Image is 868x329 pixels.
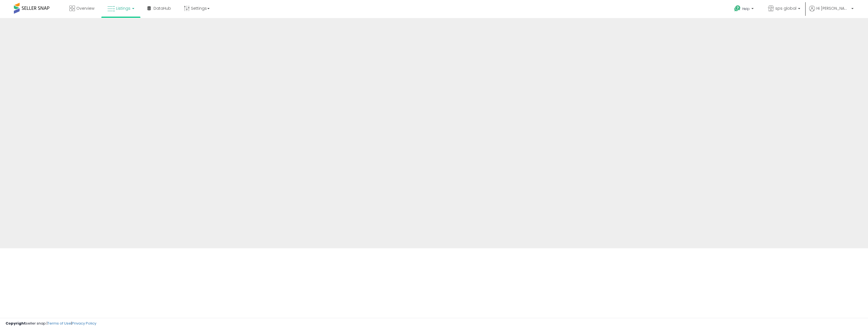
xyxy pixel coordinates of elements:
[816,6,850,11] span: Hi [PERSON_NAME]
[76,6,94,11] span: Overview
[742,6,750,11] span: Help
[734,5,741,12] i: Get Help
[116,6,130,11] span: Listings
[775,6,796,11] span: sps global
[809,6,854,18] a: Hi [PERSON_NAME]
[154,6,171,11] span: DataHub
[730,1,759,18] a: Help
